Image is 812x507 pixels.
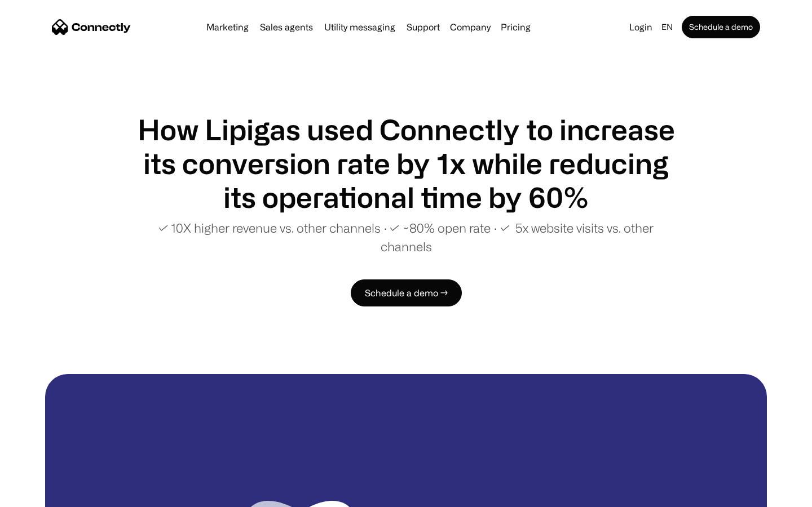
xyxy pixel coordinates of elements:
a: Sales agents [255,23,317,32]
a: Schedule a demo [682,16,760,38]
a: Pricing [496,23,535,32]
ul: Language list [23,487,68,503]
aside: Language selected: English [11,486,68,503]
a: Login [625,19,657,35]
div: en [661,19,673,35]
a: Schedule a demo → [351,279,462,306]
p: ✓ 10X higher revenue vs. other channels ∙ ✓ ~80% open rate ∙ ✓ 5x website visits vs. other channels [135,219,677,256]
div: Company [450,19,491,35]
h1: How Lipigas used Connectly to increase its conversion rate by 1x while reducing its operational t... [135,113,677,214]
a: Utility messaging [320,23,400,32]
a: Support [402,23,444,32]
a: Marketing [202,23,253,32]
